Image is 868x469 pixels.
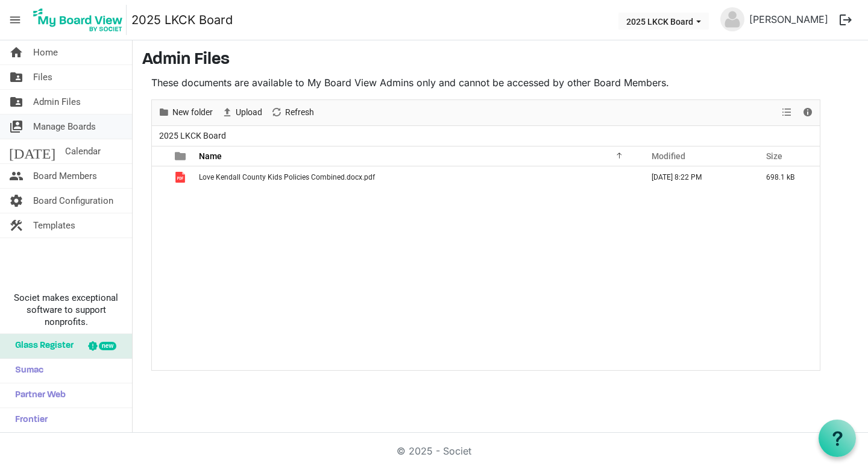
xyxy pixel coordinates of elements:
div: Refresh [266,100,318,125]
td: 698.1 kB is template cell column header Size [753,166,820,188]
h3: Admin Files [142,50,858,71]
span: 2025 LKCK Board [157,128,228,143]
span: Files [33,65,52,89]
td: Love Kendall County Kids Policies Combined.docx.pdf is template cell column header Name [195,166,639,188]
span: Frontier [9,408,48,432]
span: Name [199,151,222,161]
button: Refresh [269,105,316,120]
span: Upload [234,105,263,120]
span: Partner Web [9,383,66,408]
span: settings [9,189,24,213]
span: Refresh [284,105,315,120]
a: [PERSON_NAME] [744,7,833,31]
span: Societ makes exceptional software to support nonprofits. [5,292,127,328]
span: Calendar [65,139,101,163]
span: folder_shared [9,90,24,114]
span: Glass Register [9,334,74,358]
button: Upload [219,105,265,120]
a: My Board View Logo [30,5,131,35]
span: Manage Boards [33,115,96,139]
span: Home [33,40,58,65]
td: checkbox [152,166,168,188]
span: menu [4,8,27,31]
img: no-profile-picture.svg [720,7,744,31]
img: My Board View Logo [30,5,127,35]
span: Admin Files [33,90,81,114]
span: home [9,40,24,65]
span: Sumac [9,359,43,383]
div: new [99,342,116,350]
span: Modified [652,151,685,161]
span: Love Kendall County Kids Policies Combined.docx.pdf [199,173,375,181]
span: New folder [171,105,214,120]
div: Details [797,100,818,125]
span: Templates [33,213,75,238]
a: © 2025 - Societ [397,445,471,457]
span: switch_account [9,115,24,139]
button: 2025 LKCK Board dropdownbutton [618,13,709,30]
a: 2025 LKCK Board [131,8,233,32]
button: New folder [156,105,215,120]
span: people [9,164,24,188]
div: Upload [217,100,266,125]
span: folder_shared [9,65,24,89]
button: View dropdownbutton [779,105,794,120]
td: July 02, 2025 8:22 PM column header Modified [639,166,753,188]
span: [DATE] [9,139,55,163]
span: construction [9,213,24,238]
div: View [777,100,797,125]
span: Size [766,151,782,161]
button: Details [800,105,816,120]
div: New folder [154,100,217,125]
button: logout [833,7,858,33]
td: is template cell column header type [168,166,195,188]
span: Board Members [33,164,97,188]
p: These documents are available to My Board View Admins only and cannot be accessed by other Board ... [151,75,820,90]
span: Board Configuration [33,189,113,213]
